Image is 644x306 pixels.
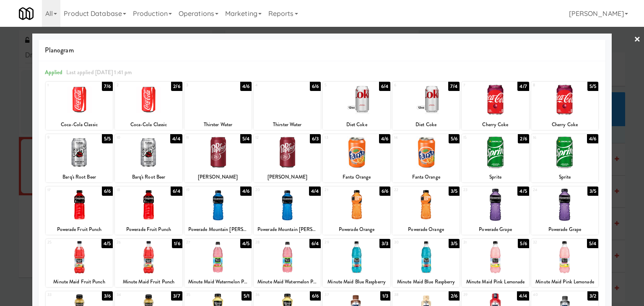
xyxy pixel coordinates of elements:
[463,134,495,141] div: 15
[392,277,460,287] div: Minute Maid Blue Raspberry
[45,44,599,57] span: Planogram
[449,239,460,248] div: 3/5
[462,224,529,235] div: Powerade Grape
[325,291,356,298] div: 37
[240,187,252,196] div: 4/6
[394,187,426,194] div: 22
[462,172,529,182] div: Sprite
[117,134,148,141] div: 10
[184,239,252,287] div: 274/5Minute Maid Watermelon Punch
[117,291,148,298] div: 34
[394,134,426,141] div: 14
[101,239,113,248] div: 4/5
[116,224,181,235] div: Powerade Fruit Punch
[254,172,321,182] div: [PERSON_NAME]
[463,239,495,246] div: 31
[46,187,113,235] div: 176/6Powerade Fruit Punch
[186,291,218,298] div: 35
[392,82,460,130] div: 67/4Diet Coke
[325,187,356,194] div: 21
[309,187,321,196] div: 4/4
[323,239,390,287] div: 293/3Minute Maid Blue Raspberry
[240,134,252,143] div: 5/4
[531,172,598,182] div: Sprite
[184,277,252,287] div: Minute Maid Watermelon Punch
[47,82,79,89] div: 1
[66,68,132,76] span: Last applied [DATE] 1:41 pm
[394,172,458,182] div: Fanta Orange
[379,239,390,248] div: 3/3
[394,224,458,235] div: Powerade Orange
[325,239,356,246] div: 29
[634,27,641,53] a: ×
[323,119,390,130] div: Diet Coke
[517,187,529,196] div: 4/5
[531,82,598,130] div: 85/5Cherry Coke
[47,291,79,298] div: 33
[115,187,182,235] div: 186/4Powerade Fruit Punch
[394,277,458,287] div: Minute Maid Blue Raspberry
[170,134,182,143] div: 4/4
[532,224,597,235] div: Powerade Grape
[448,82,460,91] div: 7/4
[325,134,356,141] div: 13
[463,82,495,89] div: 7
[463,119,527,130] div: Cherry Coke
[115,172,182,182] div: Barq's Root Beer
[47,119,112,130] div: Coca-Cola Classic
[392,172,460,182] div: Fanta Orange
[46,82,113,130] div: 17/6Coca-Cola Classic
[517,82,529,91] div: 4/7
[116,119,181,130] div: Coca-Cola Classic
[186,134,218,141] div: 11
[379,82,390,91] div: 6/4
[587,239,598,248] div: 5/4
[45,68,63,76] span: Applied
[19,6,34,21] img: Micromart
[184,187,252,235] div: 194/6Powerade Mountain [PERSON_NAME] Blast
[116,277,181,287] div: Minute Maid Fruit Punch
[255,187,287,194] div: 20
[47,239,79,246] div: 25
[241,291,252,301] div: 5/1
[117,82,148,89] div: 2
[240,239,252,248] div: 4/5
[184,224,252,235] div: Powerade Mountain [PERSON_NAME] Blast
[531,239,598,287] div: 325/4Minute Maid Pink Lemonade
[463,172,527,182] div: Sprite
[462,82,529,130] div: 74/7Cherry Coke
[254,224,321,235] div: Powerade Mountain [PERSON_NAME] Blast
[392,119,460,130] div: Diet Coke
[323,277,390,287] div: Minute Maid Blue Raspberry
[255,239,287,246] div: 28
[531,224,598,235] div: Powerade Grape
[117,239,148,246] div: 26
[255,172,319,182] div: [PERSON_NAME]
[533,82,565,89] div: 8
[46,224,113,235] div: Powerade Fruit Punch
[392,134,460,182] div: 145/6Fanta Orange
[394,239,426,246] div: 30
[533,134,565,141] div: 16
[254,187,321,235] div: 204/4Powerade Mountain [PERSON_NAME] Blast
[255,119,319,130] div: Thirster Water
[102,134,113,143] div: 5/5
[309,239,321,248] div: 6/4
[323,224,390,235] div: Powerade Orange
[518,134,529,143] div: 2/6
[379,187,390,196] div: 6/6
[184,172,252,182] div: [PERSON_NAME]
[533,291,565,298] div: 40
[323,82,390,130] div: 56/4Diet Coke
[171,82,182,91] div: 2/6
[392,187,460,235] div: 223/5Powerade Orange
[47,277,112,287] div: Minute Maid Fruit Punch
[587,134,598,143] div: 4/6
[255,291,287,298] div: 36
[254,119,321,130] div: Thirster Water
[171,291,182,301] div: 3/7
[46,119,113,130] div: Coca-Cola Classic
[531,187,598,235] div: 243/5Powerade Grape
[102,187,113,196] div: 6/6
[184,82,252,130] div: 34/6Thirster Water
